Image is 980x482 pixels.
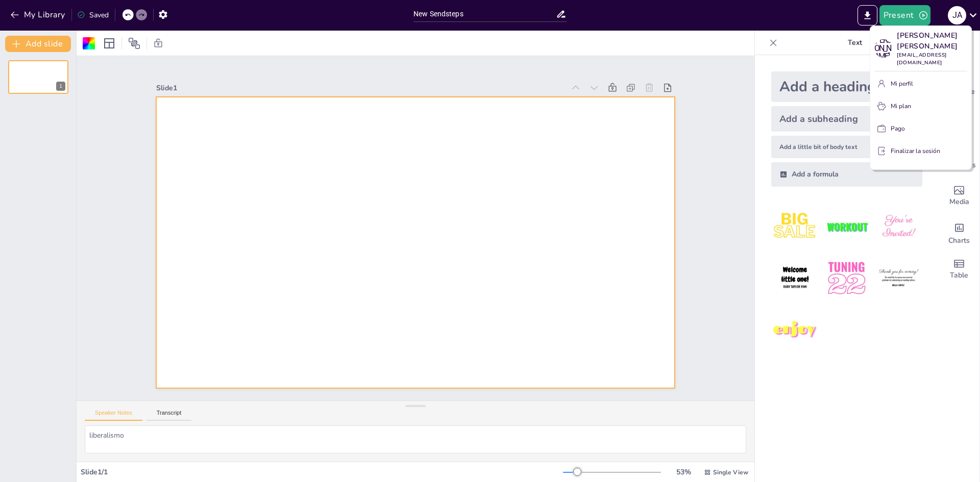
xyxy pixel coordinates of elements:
font: [PERSON_NAME] [874,35,891,61]
button: Finalizar la sesión [874,143,967,159]
font: Mi plan [891,102,911,110]
button: Pago [874,120,967,137]
font: [PERSON_NAME] [PERSON_NAME] [897,31,960,51]
font: Mi perfil [891,80,913,88]
font: Finalizar la sesión [891,147,940,155]
button: Mi perfil [874,75,967,92]
font: Pago [891,124,905,133]
font: [EMAIL_ADDRESS][DOMAIN_NAME] [897,52,947,66]
button: Mi plan [874,98,967,114]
